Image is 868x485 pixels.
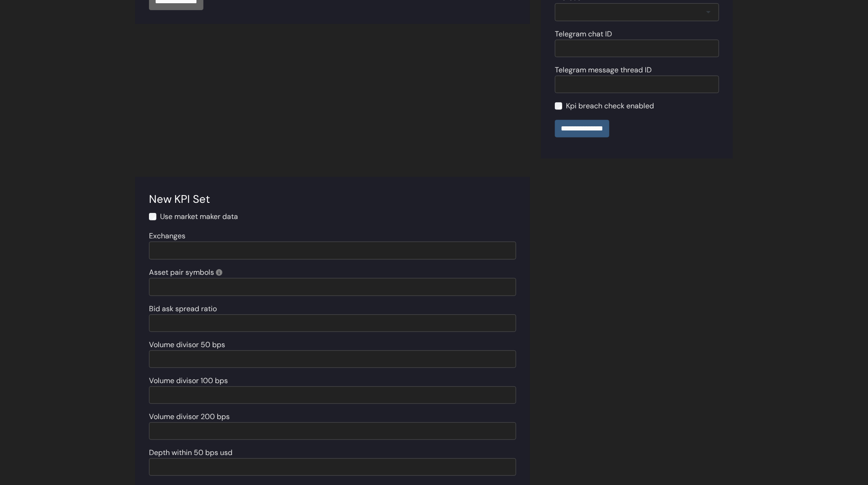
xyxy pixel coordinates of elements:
[149,303,217,314] label: Bid ask spread ratio
[555,65,652,76] label: Telegram message thread ID
[566,101,654,112] label: Kpi breach check enabled
[149,339,225,350] label: Volume divisor 50 bps
[149,411,230,422] label: Volume divisor 200 bps
[149,447,232,458] label: Depth within 50 bps usd
[160,211,238,222] label: Use market maker data
[555,29,612,40] label: Telegram chat ID
[149,375,228,386] label: Volume divisor 100 bps
[149,191,516,207] div: New KPI Set
[149,231,185,242] label: Exchanges
[149,267,222,278] label: Asset pair symbols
